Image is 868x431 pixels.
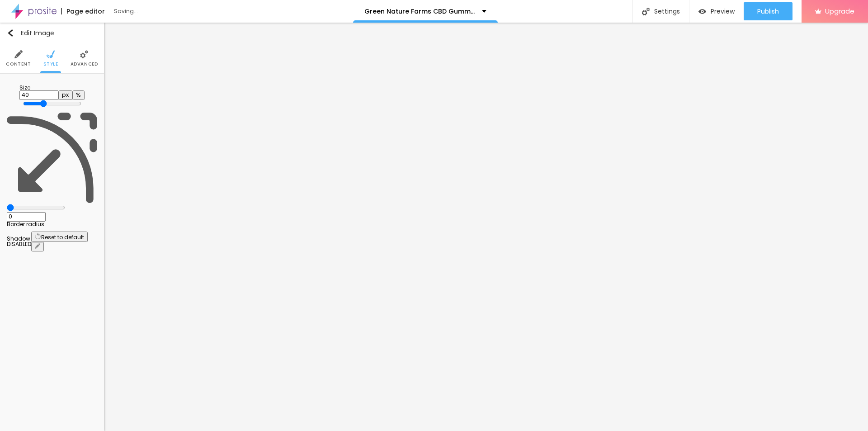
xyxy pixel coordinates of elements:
div: Border radius [7,222,97,227]
img: Icone [14,50,23,58]
div: Edit Image [7,29,54,37]
img: view-1.svg [698,8,706,15]
div: Size [19,85,85,90]
img: Icone [80,50,88,58]
img: Icone [7,113,97,203]
button: Preview [689,2,744,20]
div: Saving... [114,9,218,14]
span: Upgrade [825,7,854,15]
img: Icone [47,50,55,58]
img: Icone [7,29,14,37]
span: DISABLED [7,240,31,248]
span: Content [6,62,31,66]
div: Shadow [7,236,31,242]
img: Icone [642,8,650,15]
button: Publish [744,2,793,20]
p: Green Nature Farms CBD Gummies [364,8,475,14]
span: Reset to default [41,233,84,241]
button: % [72,90,85,100]
iframe: Editor [104,23,868,431]
span: Publish [757,8,779,15]
span: Preview [711,8,735,15]
span: Style [43,62,58,66]
span: Advanced [71,62,98,66]
div: Page editor [61,8,105,14]
button: Reset to default [31,232,88,242]
button: px [58,90,72,100]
